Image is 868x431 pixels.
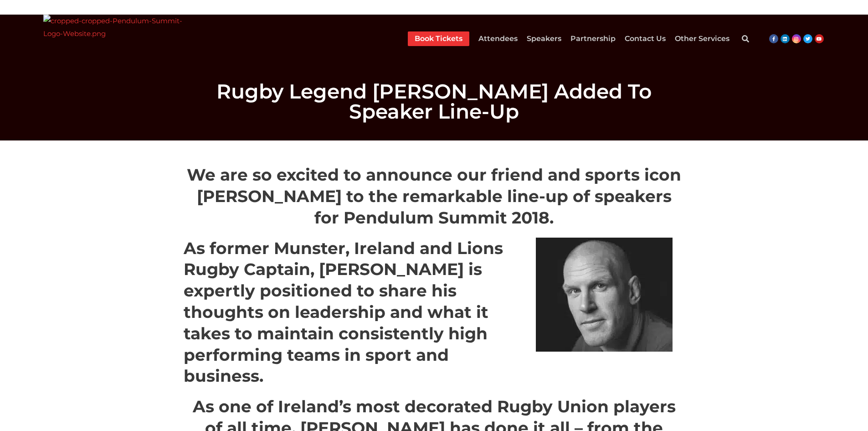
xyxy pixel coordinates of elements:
[43,15,184,62] img: cropped-cropped-Pendulum-Summit-Logo-Website.png
[736,30,755,48] div: Search
[570,31,616,46] a: Partnership
[184,238,515,387] h2: As former Munster, Ireland and Lions Rugby Captain, [PERSON_NAME] is expertly positioned to share...
[415,31,462,46] a: Book Tickets
[527,31,561,46] a: Speakers
[184,164,685,228] h2: We are so excited to announce our friend and sports icon [PERSON_NAME] to the remarkable line-up ...
[625,31,666,46] a: Contact Us
[478,31,518,46] a: Attendees
[408,31,729,46] nav: Menu
[675,31,729,46] a: Other Services
[179,81,689,121] h1: Rugby Legend [PERSON_NAME] Added To Speaker Line-Up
